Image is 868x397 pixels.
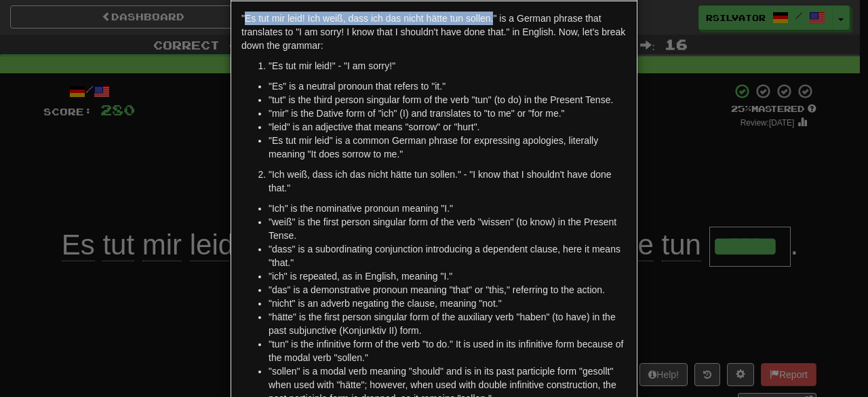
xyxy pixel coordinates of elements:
[269,120,627,134] li: "leid" is an adjective that means "sorrow" or "hurt".
[269,283,627,297] li: "das" is a demonstrative pronoun meaning "that" or "this," referring to the action.
[269,93,627,107] li: "tut" is the third person singular form of the verb "tun" (to do) in the Present Tense.
[269,168,627,195] li: "Ich weiß, dass ich das nicht hätte tun sollen." - "I know that I shouldn't have done that."
[241,12,627,52] p: "Es tut mir leid! Ich weiß, dass ich das nicht hätte tun sollen." is a German phrase that transla...
[269,337,627,364] li: "tun" is the infinitive form of the verb "to do." It is used in its infinitive form because of th...
[269,107,627,120] li: "mir" is the Dative form of "ich" (I) and translates to "to me" or "for me."
[269,202,627,215] li: "Ich" is the nominative pronoun meaning "I."
[269,269,627,283] li: "ich" is repeated, as in English, meaning "I."
[269,215,627,242] li: "weiß" is the first person singular form of the verb "wissen" (to know) in the Present Tense.
[269,242,627,269] li: "dass" is a subordinating conjunction introducing a dependent clause, here it means "that."
[269,79,627,93] li: "Es" is a neutral pronoun that refers to "it."
[269,297,627,310] li: "nicht" is an adverb negating the clause, meaning "not."
[269,134,627,161] li: "Es tut mir leid" is a common German phrase for expressing apologies, literally meaning "It does ...
[269,310,627,337] li: "hätte" is the first person singular form of the auxiliary verb "haben" (to have) in the past sub...
[269,59,627,73] li: "Es tut mir leid!" - "I am sorry!"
